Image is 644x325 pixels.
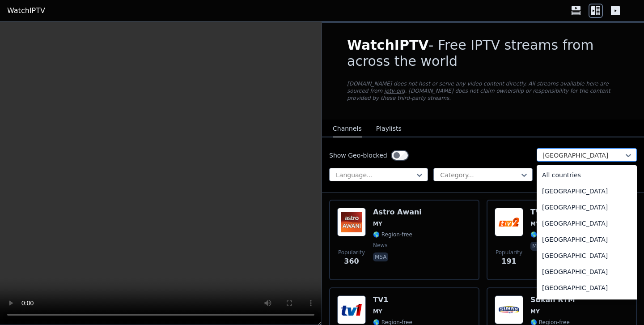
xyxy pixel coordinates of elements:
[537,167,637,183] div: All countries
[530,220,540,227] span: MY
[537,280,637,296] div: [GEOGRAPHIC_DATA]
[347,37,619,69] h1: - Free IPTV streams from across the world
[384,88,405,94] a: iptv-org
[495,208,523,236] img: TV2
[347,37,429,53] span: WatchIPTV
[373,231,412,238] span: 🌎 Region-free
[7,5,45,16] a: WatchIPTV
[373,208,422,217] h6: Astro Awani
[501,256,516,267] span: 191
[530,231,570,238] span: 🌎 Region-free
[537,296,637,312] div: Aruba
[329,151,387,160] label: Show Geo-blocked
[537,183,637,199] div: [GEOGRAPHIC_DATA]
[373,295,412,304] h6: TV1
[537,215,637,231] div: [GEOGRAPHIC_DATA]
[496,249,522,256] span: Popularity
[344,256,359,267] span: 360
[337,295,366,324] img: TV1
[530,295,575,304] h6: Sukan RTM
[333,120,362,137] button: Channels
[373,252,388,261] p: msa
[530,308,540,315] span: MY
[537,231,637,248] div: [GEOGRAPHIC_DATA]
[537,264,637,280] div: [GEOGRAPHIC_DATA]
[537,248,637,264] div: [GEOGRAPHIC_DATA]
[530,242,546,251] p: msa
[373,220,382,227] span: MY
[338,249,365,256] span: Popularity
[347,80,619,102] p: [DOMAIN_NAME] does not host or serve any video content directly. All streams available here are s...
[373,242,387,249] span: news
[530,208,570,217] h6: TV2
[537,199,637,215] div: [GEOGRAPHIC_DATA]
[337,208,366,236] img: Astro Awani
[376,120,402,137] button: Playlists
[373,308,382,315] span: MY
[495,295,523,324] img: Sukan RTM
